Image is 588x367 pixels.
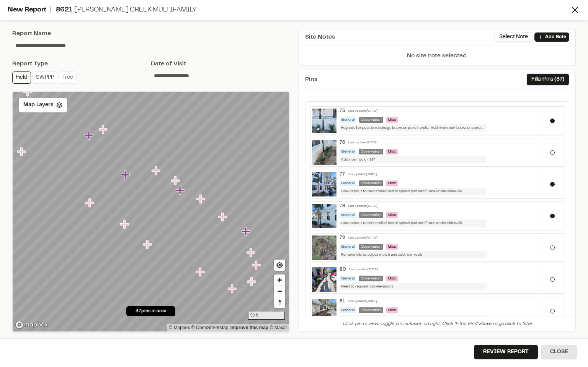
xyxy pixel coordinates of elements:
[171,176,181,186] div: Map marker
[386,117,398,123] span: Misc
[340,299,345,304] div: 81
[312,267,336,292] img: file
[494,32,533,42] button: Select Note
[299,316,575,331] div: Click pin to view. Toggle pin inclusion on right. Click "Filter Pins" above to go back to filter
[340,149,356,154] div: General
[386,212,398,218] span: Misc
[196,267,206,277] div: Map marker
[312,109,336,133] img: file
[312,140,336,165] img: file
[340,212,356,218] div: General
[299,51,575,65] p: No site note selected.
[526,73,569,86] button: FilterPins (37)
[136,308,167,315] span: 37 pins in area
[386,149,398,154] span: Misc
[340,108,345,114] div: 75
[474,345,538,359] button: Review Report
[340,124,487,132] div: Regrade for positive drainage between porch walls. Add river rock between porch walls.
[348,236,377,240] div: Last updated [DATE]
[340,315,487,322] div: Yard inlets, check revised plan
[359,244,383,250] div: Observation
[85,198,95,208] div: Map marker
[340,117,356,123] div: General
[348,141,377,145] div: Last updated [DATE]
[340,180,356,186] div: General
[274,260,285,271] button: Find my location
[99,125,109,135] div: Map marker
[74,7,196,13] span: [PERSON_NAME] Creek Multifamily
[386,244,398,250] span: Misc
[12,29,289,38] div: Report Name
[541,345,577,359] button: Close
[386,307,398,313] span: Misc
[340,219,487,227] div: Downspout to be installed, install splash pad and flume under sidewalk.
[348,172,377,177] div: Last updated [DATE]
[545,34,566,41] p: Add Note
[312,204,336,228] img: file
[348,204,377,209] div: Last updated [DATE]
[274,286,285,297] span: Zoom out
[274,286,285,297] button: Zoom out
[247,277,257,287] div: Map marker
[252,260,262,270] div: Map marker
[554,75,564,84] span: ( 37 )
[386,180,398,186] span: Misc
[340,156,487,163] div: Add river rock ~ 18”
[359,149,383,154] div: Observation
[340,140,345,146] div: 76
[242,227,252,237] div: Map marker
[8,5,570,15] div: New Report
[340,307,356,313] div: General
[348,299,377,304] div: Last updated [DATE]
[196,194,206,204] div: Map marker
[340,267,346,273] div: 80
[151,59,289,68] div: Date of Visit
[312,299,336,323] img: file
[305,75,317,84] span: Pins
[191,325,229,330] a: OpenStreetMap
[274,297,285,308] button: Reset bearing to north
[359,212,383,218] div: Observation
[169,325,190,330] a: Mapbox
[12,59,151,68] div: Report Type
[152,166,162,176] div: Map marker
[348,109,377,114] div: Last updated [DATE]
[312,172,336,196] img: file
[230,325,268,330] a: Map feedback
[85,130,95,140] div: Map marker
[386,276,398,281] span: Misc
[274,297,285,308] span: Reset bearing to north
[359,117,383,123] div: Observation
[274,274,285,286] button: Zoom in
[143,240,153,250] div: Map marker
[176,185,186,195] div: Map marker
[340,203,345,209] div: 78
[248,312,285,320] div: 50 ft
[312,235,336,260] img: file
[359,307,383,313] div: Observation
[340,251,487,258] div: Remove fabric, adjust mulch and add river rock
[120,219,130,229] div: Map marker
[13,92,289,332] canvas: Map
[121,170,131,180] div: Map marker
[340,244,356,250] div: General
[340,188,487,195] div: Downspout to be installed, install splash pad and flume under sidewalk.
[247,248,256,258] div: Map marker
[269,325,287,330] a: Maxar
[359,180,383,186] div: Observation
[228,284,238,294] div: Map marker
[340,172,345,177] div: 77
[349,268,378,272] div: Last updated [DATE]
[218,212,228,222] div: Map marker
[340,235,345,241] div: 79
[340,283,487,290] div: Need to request asb elevations
[305,32,335,42] span: Site Notes
[359,276,383,281] div: Observation
[340,276,356,281] div: General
